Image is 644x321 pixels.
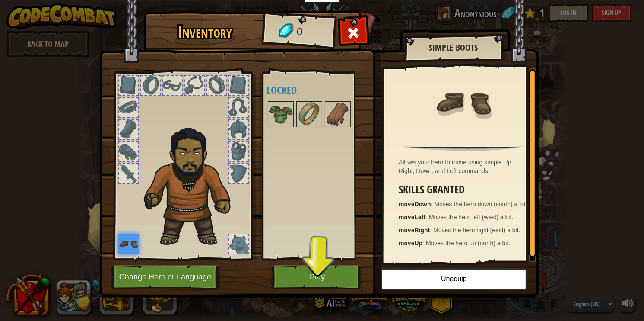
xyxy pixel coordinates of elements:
[433,227,520,234] span: Moves the hero right (east) a bit.
[435,74,491,131] img: portrait.png
[426,240,510,247] span: Moves the hero up (north) a bit.
[399,214,425,221] strong: moveLeft
[272,265,362,289] button: Play
[429,214,513,221] span: Moves the hero left (west) a bit.
[422,240,426,247] span: :
[111,265,221,289] button: Change Hero or Language
[118,234,139,254] img: portrait.png
[434,201,527,208] span: Moves the hero down (south) a bit.
[399,201,431,208] strong: moveDown
[140,122,245,247] img: duelist_hair.png
[326,102,350,126] img: portrait.png
[269,102,293,126] img: portrait.png
[297,102,321,126] img: portrait.png
[431,201,435,208] span: :
[296,24,304,40] span: 0
[266,84,374,96] h4: Locked
[381,268,527,290] button: Unequip
[403,145,523,151] img: hr.png
[399,158,531,175] div: Allows your hero to move using simple Up, Right, Down, and Left commands.
[413,43,494,52] h2: Simple Boots
[150,23,260,41] h1: Inventory
[399,184,531,196] h3: Skills Granted
[399,240,422,247] strong: moveUp
[425,214,429,221] span: :
[399,227,430,234] strong: moveRight
[430,227,433,234] span: :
